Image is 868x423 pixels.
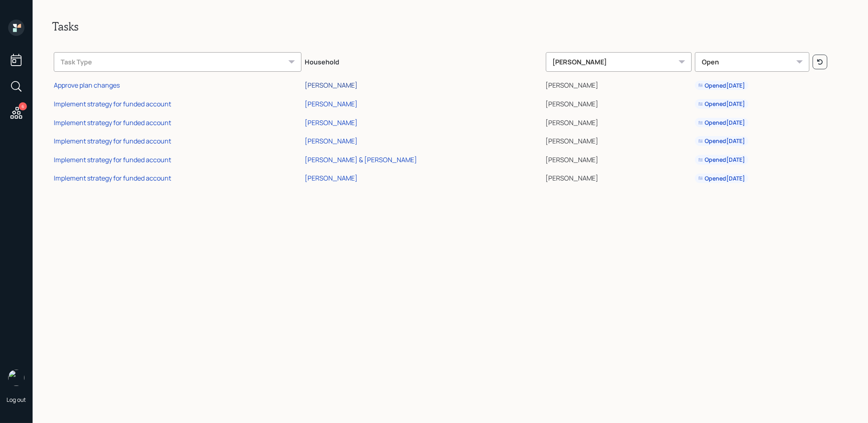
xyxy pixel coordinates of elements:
td: [PERSON_NAME] [544,75,693,94]
div: [PERSON_NAME] [305,137,358,145]
th: Household [303,46,544,75]
div: Implement strategy for funded account [54,137,171,145]
div: Log out [7,396,26,403]
div: Opened [DATE] [698,137,745,145]
div: Implement strategy for funded account [54,155,171,164]
div: [PERSON_NAME] [305,174,358,183]
div: Opened [DATE] [698,82,745,90]
td: [PERSON_NAME] [544,93,693,112]
div: [PERSON_NAME] [305,118,358,127]
div: Implement strategy for funded account [54,118,171,127]
div: [PERSON_NAME] [305,99,358,108]
div: Opened [DATE] [698,119,745,127]
td: [PERSON_NAME] [544,112,693,131]
div: [PERSON_NAME] [546,52,692,72]
div: [PERSON_NAME] [305,81,358,90]
div: 6 [19,102,27,110]
div: Implement strategy for funded account [54,99,171,108]
td: [PERSON_NAME] [544,130,693,149]
div: Open [695,52,809,72]
td: [PERSON_NAME] [544,149,693,168]
div: Implement strategy for funded account [54,174,171,183]
td: [PERSON_NAME] [544,168,693,187]
img: treva-nostdahl-headshot.png [8,370,24,386]
div: Opened [DATE] [698,100,745,108]
div: Opened [DATE] [698,174,745,183]
div: Approve plan changes [54,81,120,90]
h2: Tasks [52,20,848,33]
div: [PERSON_NAME] & [PERSON_NAME] [305,155,417,164]
div: Task Type [54,52,301,72]
div: Opened [DATE] [698,156,745,164]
